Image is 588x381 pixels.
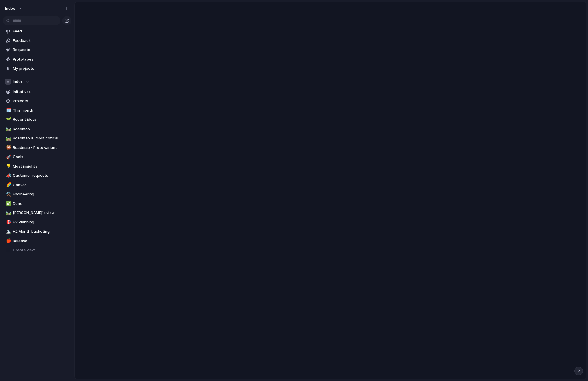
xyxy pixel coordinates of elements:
[3,227,71,236] a: 🏔️H2 Month bucketing
[13,57,69,62] span: Prototypes
[3,162,71,171] a: 💡Most insights
[6,228,10,235] div: 🏔️
[6,116,10,123] div: 🌱
[6,154,10,160] div: 🚀
[13,247,35,253] span: Create view
[13,154,69,160] span: Goals
[3,115,71,124] a: 🌱Recent ideas
[6,210,10,216] div: 🛤️
[3,237,71,245] a: 🍎Release
[3,209,71,217] a: 🛤️[PERSON_NAME]'s view
[6,200,10,207] div: ✅
[13,66,69,71] span: My projects
[5,108,11,113] button: 🗓️
[3,97,71,105] a: Projects
[3,153,71,161] a: 🚀Goals
[3,190,71,199] a: ⚒️Engineering
[6,135,10,142] div: 🛤️
[13,28,69,34] span: Feed
[5,229,11,234] button: 🏔️
[13,238,69,244] span: Release
[13,89,69,95] span: Initiatives
[13,229,69,234] span: H2 Month bucketing
[6,182,10,188] div: 🌈
[3,27,71,36] a: Feed
[3,106,71,115] a: 🗓️This month
[3,218,71,227] a: 🎯H2 Planning
[3,143,71,152] a: 🎇Roadmap - Proto variant
[5,126,11,132] button: 🛤️
[5,201,11,207] button: ✅
[5,210,11,216] button: 🛤️
[13,108,69,113] span: This month
[6,172,10,179] div: 📣
[5,6,15,11] span: Index
[13,219,69,225] span: H2 Planning
[13,47,69,53] span: Requests
[6,144,10,151] div: 🎇
[13,98,69,104] span: Projects
[3,55,71,64] a: Prototypes
[6,126,10,132] div: 🛤️
[3,77,71,86] button: Index
[13,117,69,123] span: Recent ideas
[3,64,71,73] a: My projects
[13,135,69,141] span: Roadmap 10 most critical
[5,173,11,178] button: 📣
[3,88,71,96] a: Initiatives
[6,219,10,226] div: 🎯
[13,38,69,44] span: Feedback
[3,171,71,180] a: 📣Customer requests
[3,125,71,133] a: 🛤️Roadmap
[5,145,11,151] button: 🎇
[5,191,11,197] button: ⚒️
[6,238,10,244] div: 🍎
[3,199,71,208] a: ✅Done
[13,79,23,85] span: Index
[5,182,11,188] button: 🌈
[3,4,25,13] button: Index
[13,145,69,151] span: Roadmap - Proto variant
[5,135,11,141] button: 🛤️
[3,134,71,143] a: 🛤️Roadmap 10 most critical
[13,126,69,132] span: Roadmap
[13,164,69,169] span: Most insights
[6,107,10,114] div: 🗓️
[6,191,10,198] div: ⚒️
[3,36,71,45] a: Feedback
[5,154,11,160] button: 🚀
[13,173,69,178] span: Customer requests
[13,182,69,188] span: Canvas
[3,181,71,189] a: 🌈Canvas
[13,210,69,216] span: [PERSON_NAME]'s view
[13,201,69,207] span: Done
[5,219,11,225] button: 🎯
[13,191,69,197] span: Engineering
[3,246,71,254] button: Create view
[6,163,10,170] div: 💡
[5,238,11,244] button: 🍎
[5,117,11,123] button: 🌱
[3,46,71,54] a: Requests
[5,164,11,169] button: 💡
